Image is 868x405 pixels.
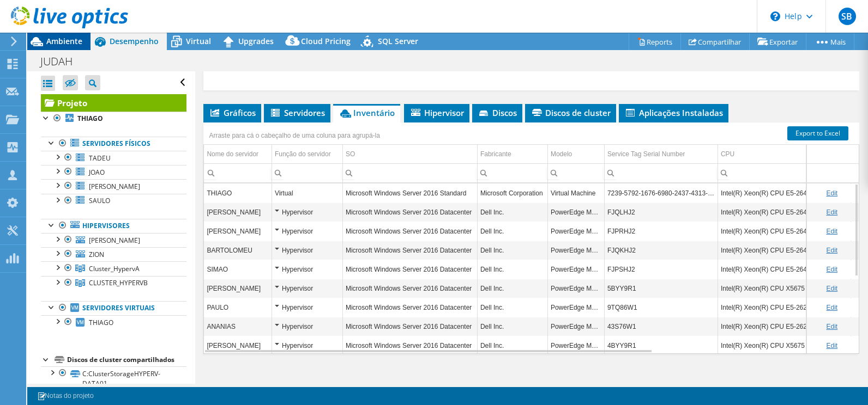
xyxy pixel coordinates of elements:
span: SAULO [89,196,110,205]
td: Column SO, Value Microsoft Windows Server 2016 Datacenter [342,298,477,317]
td: Função do servidor Column [272,145,342,164]
td: Column Modelo, Value Virtual Machine [547,183,604,202]
td: Column Nome do servidor, Value BARTOLOMEU [204,241,272,260]
td: Column SO, Value Microsoft Windows Server 2016 Standard [342,183,477,202]
a: Mais [806,33,854,50]
td: Column SO, Value Microsoft Windows Server 2016 Datacenter [342,336,477,355]
span: Hipervisor [409,107,464,118]
a: Projeto [41,94,186,112]
a: Edit [826,285,837,292]
a: ZION [41,247,186,261]
td: Column Nome do servidor, Value PAULO [204,298,272,317]
td: Column Função do servidor, Value Hypervisor [272,279,342,298]
td: Modelo Column [547,145,604,164]
td: Column SO, Value Microsoft Windows Server 2016 Datacenter [342,241,477,260]
a: Compartilhar [680,33,750,50]
div: Fabricante [480,148,511,161]
td: Column Modelo, Value PowerEdge M630 [547,202,604,222]
td: Column Fabricante, Value Dell Inc. [477,222,547,241]
td: Column Fabricante, Value Dell Inc. [477,298,547,317]
td: Column CPU, Value Intel(R) Xeon(R) CPU E5-2640 v4 @ 2.40GHz [718,202,851,222]
div: Discos de cluster compartilhados [67,353,186,366]
div: Hypervisor [275,244,340,257]
b: THIAGO [77,114,103,123]
a: Edit [826,304,837,311]
span: Desempenho [110,36,159,46]
a: Edit [826,323,837,330]
td: Column Fabricante, Value Dell Inc. [477,336,547,355]
td: Column Função do servidor, Value Hypervisor [272,222,342,241]
td: Column CPU, Value Intel(R) Xeon(R) CPU E5-2640 v4 @ 2.40GHz [718,241,851,260]
span: Discos [478,107,517,118]
div: Modelo [551,148,572,161]
span: Inventário [339,107,395,118]
td: Column Fabricante, Filter cell [477,163,547,182]
td: Column Nome do servidor, Value THIAGO [204,183,272,202]
td: Column Fabricante, Value Dell Inc. [477,260,547,279]
td: Column Função do servidor, Filter cell [272,163,342,182]
td: Column SO, Value Microsoft Windows Server 2016 Datacenter [342,222,477,241]
span: Virtual [186,36,211,46]
a: THIAGO [41,112,186,126]
td: Column Fabricante, Value Dell Inc. [477,279,547,298]
td: Column Modelo, Value PowerEdge M620 [547,298,604,317]
span: JOAO [89,168,105,177]
td: SO Column [342,145,477,164]
div: SO [346,148,355,161]
a: JOAO [41,165,186,179]
a: Edit [826,189,837,197]
a: [PERSON_NAME] [41,179,186,193]
span: Servidores [269,107,325,118]
td: Column Modelo, Filter cell [547,163,604,182]
td: Column Modelo, Value PowerEdge M620 [547,317,604,336]
td: Column Fabricante, Value Dell Inc. [477,202,547,222]
div: CPU [721,148,734,161]
a: Servidores físicos [41,137,186,151]
div: Hypervisor [275,282,340,295]
a: CLUSTER_HYPERVB [41,276,186,290]
span: THIAGO [89,318,113,327]
a: TADEU [41,151,186,165]
td: Column Função do servidor, Value Hypervisor [272,317,342,336]
td: Column Service Tag Serial Number, Value FJPRHJ2 [604,222,718,241]
div: Service Tag Serial Number [607,148,685,161]
td: Column Nome do servidor, Filter cell [204,163,272,182]
td: Column Nome do servidor, Value ANANIAS [204,317,272,336]
span: Cluster_HypervA [89,264,140,273]
h1: JUDAH [35,56,89,67]
td: Column Service Tag Serial Number, Filter cell [604,163,718,182]
td: Column Nome do servidor, Value DANIEL [204,222,272,241]
a: Notas do projeto [29,389,101,403]
span: [PERSON_NAME] [89,236,140,245]
td: Column Nome do servidor, Value PEDRO [204,202,272,222]
a: SAULO [41,194,186,208]
a: Servidores virtuais [41,301,186,315]
td: Column SO, Value Microsoft Windows Server 2016 Datacenter [342,317,477,336]
td: Column Modelo, Value PowerEdge M610 [547,279,604,298]
td: Column SO, Value Microsoft Windows Server 2016 Datacenter [342,202,477,222]
td: Column Fabricante, Value Dell Inc. [477,241,547,260]
a: Edit [826,342,837,349]
td: CPU Column [718,145,851,164]
td: Column SO, Value Microsoft Windows Server 2016 Datacenter [342,279,477,298]
a: Edit [826,247,837,254]
td: Column CPU, Value Intel(R) Xeon(R) CPU X5675 @ 3.07GHz [718,336,851,355]
a: Hipervisores [41,219,186,233]
span: Upgrades [238,36,274,46]
span: ZION [89,250,104,259]
span: Discos de cluster [531,107,611,118]
a: Export to Excel [787,126,848,140]
td: Column Nome do servidor, Value JEREMIAS [204,279,272,298]
td: Column CPU, Value Intel(R) Xeon(R) CPU E5-2620 0 @ 2.00GHz [718,298,851,317]
span: Gráficos [209,107,256,118]
td: Service Tag Serial Number Column [604,145,718,164]
div: Hypervisor [275,339,340,352]
td: Column Função do servidor, Value Hypervisor [272,202,342,222]
span: [PERSON_NAME] [89,182,140,191]
td: Column Service Tag Serial Number, Value FJPSHJ2 [604,260,718,279]
td: Column SO, Value Microsoft Windows Server 2016 Datacenter [342,260,477,279]
div: Nome do servidor [207,148,258,161]
td: Column SO, Filter cell [342,163,477,182]
div: Data grid [203,122,859,354]
td: Column Service Tag Serial Number, Value 9TQ86W1 [604,298,718,317]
